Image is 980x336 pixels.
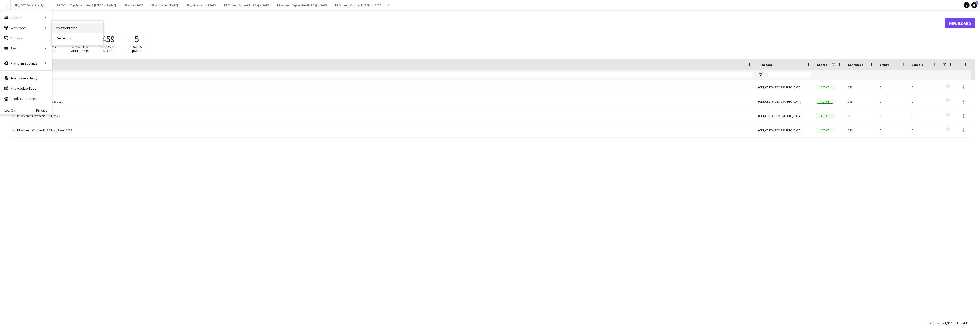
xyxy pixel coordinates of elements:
[273,0,331,10] button: RF // Merch September RHS Elkjøp 2025
[36,108,52,112] a: Privacy
[877,123,908,137] div: 0
[767,72,811,78] input: Timezone Filter Input
[12,94,752,109] a: RF // Merch Oktober RHS Elkjøp 2024
[0,23,52,33] div: Workforce
[102,34,115,45] span: 459
[100,44,117,53] span: Upcoming roles
[927,318,952,328] div: :
[955,321,965,325] span: Filtered
[927,321,944,325] span: Total Boards
[331,0,385,10] button: RF // Merch Oktober RHS Elkjøp 2025
[848,63,864,67] span: Confirmed
[877,80,908,94] div: 0
[817,86,833,89] span: Active
[11,0,53,10] button: RF // BAT Color Line Hybrid
[755,109,814,123] div: (CET/CEST) [GEOGRAPHIC_DATA]
[817,114,833,118] span: Active
[817,63,827,67] span: Status
[908,80,940,94] div: 0
[120,0,147,10] button: RF // Ikea 2025
[0,43,52,54] div: Pay
[880,63,889,67] span: Empty
[758,63,773,67] span: Timezone
[845,123,877,137] div: 0%
[817,129,833,132] span: Active
[135,34,139,45] span: 5
[908,123,940,137] div: 0
[0,83,52,93] a: Knowledge Base
[955,318,967,328] div: :
[9,19,945,27] h1: Boards
[0,93,52,104] a: Product Updates
[845,80,877,94] div: 0%
[976,1,978,5] span: 1
[182,0,220,10] button: RF // Moelven Juli 2025
[147,0,182,10] button: RF // Moelven [DATE]
[52,33,103,43] a: Recruiting
[755,123,814,137] div: (CET/CEST) [GEOGRAPHIC_DATA]
[945,18,975,28] a: New Board
[755,80,814,94] div: (CET/CEST) [GEOGRAPHIC_DATA]
[0,13,52,23] div: Boards
[12,80,752,94] a: RF // Merch Oktober 2022
[52,23,103,33] a: My Workforce
[71,44,89,53] span: Cancelled applicants
[845,94,877,109] div: 0%
[132,44,142,53] span: Roles [DATE]
[755,94,814,109] div: (CET/CEST) [GEOGRAPHIC_DATA]
[908,109,940,123] div: 0
[21,72,752,78] input: Board name Filter Input
[12,109,752,123] a: RF // Merch Oktober RHS Elkjøp 2025
[966,321,967,325] span: 4
[0,73,52,83] a: Training Academy
[220,0,273,10] button: RF // Merch August RHS Elkjøp 2025
[0,108,16,112] a: Log Out
[0,33,52,43] a: Comms
[971,2,977,8] a: 1
[877,94,908,109] div: 0
[0,58,52,68] div: Platform Settings
[12,123,752,138] a: RF // Merch Oktober RHS Elkjøp/Power 2023
[877,109,908,123] div: 0
[845,109,877,123] div: 0%
[53,0,120,10] button: RF // Coop Toppledermøte på [PERSON_NAME]
[945,321,952,325] span: 1,936
[912,63,923,67] span: Cancels
[908,94,940,109] div: 0
[817,100,833,104] span: Active
[758,72,763,77] button: Open Filter Menu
